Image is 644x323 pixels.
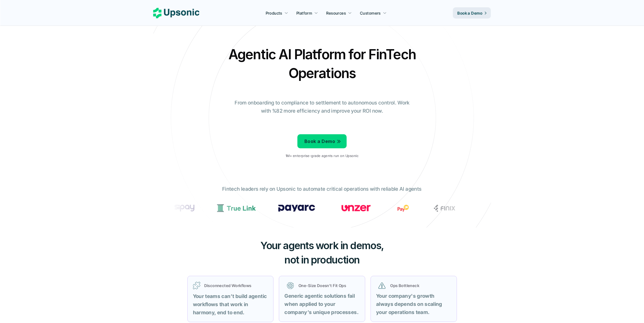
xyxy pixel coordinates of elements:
p: Resources [326,10,346,16]
a: Book a Demo [297,134,347,148]
p: Book a Demo [457,10,483,16]
span: Your agents work in demos, [260,239,384,252]
span: not in production [284,254,360,266]
a: Book a Demo [453,7,491,19]
p: Fintech leaders rely on Upsonic to automate critical operations with reliable AI agents [222,185,421,193]
strong: Your teams can’t build agentic workflows that work in harmony, end to end. [193,293,268,315]
p: Book a Demo [304,137,335,145]
p: From onboarding to compliance to settlement to autonomous control. Work with %82 more efficiency ... [231,99,414,115]
h2: Agentic AI Platform for FinTech Operations [224,45,421,83]
p: Products [266,10,282,16]
p: One-Size Doesn’t Fit Ops [299,283,357,288]
p: Disconnected Workflows [204,283,268,288]
p: Ops Bottleneck [390,283,449,288]
strong: Generic agentic solutions fail when applied to your company’s unique processes. [284,293,358,315]
p: Customers [360,10,381,16]
p: Platform [296,10,312,16]
a: Products [262,8,291,18]
strong: Your company's growth always depends on scaling your operations team. [376,293,443,315]
p: 1M+ enterprise-grade agents run on Upsonic [286,154,358,158]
